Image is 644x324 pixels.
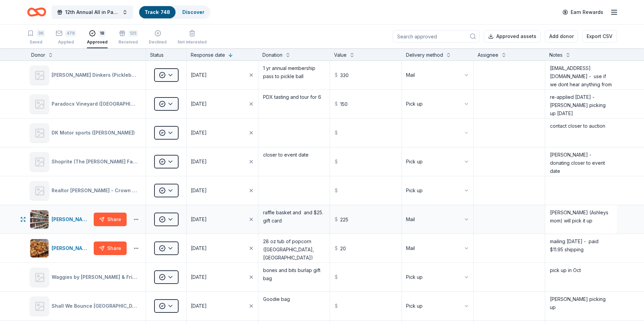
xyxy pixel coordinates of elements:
[558,6,607,18] a: Earn Rewards
[546,90,616,118] textarea: re-applied [DATE] - [PERSON_NAME] picking up [DATE]
[187,61,258,89] button: [DATE]
[65,8,119,16] span: 12th Annual All in Paddle Raffle
[406,51,443,59] div: Delivery method
[259,264,329,291] textarea: bones and bits burlap gift bag
[52,71,140,79] div: [PERSON_NAME] Dinkers (Pickleball) ([GEOGRAPHIC_DATA])
[191,51,225,59] div: Response date
[546,119,616,146] textarea: contact closer to auction
[37,30,45,37] div: 36
[259,235,329,262] textarea: 28 oz tub of popcorn ([GEOGRAPHIC_DATA], [GEOGRAPHIC_DATA])
[191,129,207,137] div: [DATE]
[56,27,76,48] button: 479Applied
[187,292,258,320] button: [DATE]
[546,148,616,175] textarea: [PERSON_NAME] - donating closer to event date
[139,5,210,19] button: Track· 748Discover
[259,90,329,118] textarea: PDX tasting and tour for 6
[546,292,616,320] textarea: [PERSON_NAME] picking up
[149,27,167,48] button: Declined
[27,39,45,45] div: Saved
[52,273,140,281] div: Waggies by [PERSON_NAME] & Friends ([GEOGRAPHIC_DATA])
[30,210,49,229] img: Image for Bethany Beach Books
[52,158,140,166] div: Shoprite (The [PERSON_NAME] Family Foundation)
[259,148,329,175] textarea: closer to event date
[191,186,207,195] div: [DATE]
[582,30,617,42] button: Export CSV
[549,51,563,59] div: Notes
[187,119,258,147] button: [DATE]
[30,239,49,257] img: Image for Johnson's Popcorn
[187,263,258,291] button: [DATE]
[191,100,207,108] div: [DATE]
[191,215,207,223] div: [DATE]
[191,71,207,79] div: [DATE]
[191,244,207,252] div: [DATE]
[98,30,106,37] div: 18
[178,39,207,45] div: Not interested
[87,39,108,45] div: Approved
[191,273,207,281] div: [DATE]
[52,100,140,108] div: Paradocx Vineyard ([GEOGRAPHIC_DATA], [GEOGRAPHIC_DATA])
[52,302,140,310] div: Shall We Bounce [GEOGRAPHIC_DATA] ([GEOGRAPHIC_DATA], [GEOGRAPHIC_DATA])
[191,158,207,166] div: [DATE]
[30,210,91,229] button: Image for Bethany Beach Books[PERSON_NAME] Beach Books
[334,51,347,59] div: Value
[52,215,91,223] div: [PERSON_NAME] Beach Books
[118,39,138,45] div: Received
[187,147,258,176] button: [DATE]
[65,30,76,37] div: 479
[259,292,329,320] textarea: Goodie bag
[484,30,541,42] button: Approved assets
[178,27,207,48] button: Not interested
[52,186,140,195] div: Realtor [PERSON_NAME] - Crown Homes Real Estate
[27,27,45,48] button: 36Saved
[191,302,207,310] div: [DATE]
[27,4,46,20] a: Home
[393,30,480,42] input: Search approved
[187,234,258,263] button: [DATE]
[262,51,282,59] div: Donation
[149,39,167,45] div: Declined
[187,205,258,234] button: [DATE]
[545,30,578,42] button: Add donor
[182,9,204,15] a: Discover
[87,27,108,48] button: 18Approved
[31,51,45,59] div: Donor
[94,213,127,226] button: Share
[56,39,76,45] div: Applied
[128,30,138,37] div: 125
[52,129,137,137] div: DK Motor sports ([PERSON_NAME])
[187,90,258,118] button: [DATE]
[546,61,616,89] textarea: [EMAIL_ADDRESS][DOMAIN_NAME] - use if we dont hear anything from website [PERSON_NAME] - [PERSON_...
[30,239,91,258] button: Image for Johnson's Popcorn[PERSON_NAME] Popcorn
[478,51,498,59] div: Assignee
[546,206,616,233] textarea: [PERSON_NAME] (Ashleys mom) will pick it up
[52,5,133,19] button: 12th Annual All in Paddle Raffle
[259,206,329,233] textarea: raffle basket and and $25. gift card
[187,176,258,205] button: [DATE]
[146,48,187,60] div: Status
[94,241,127,255] button: Share
[118,27,138,48] button: 125Received
[52,244,91,252] div: [PERSON_NAME] Popcorn
[145,9,170,15] a: Track· 748
[259,61,329,89] textarea: 1 yr annual membership pass to pickle ball
[546,264,616,291] textarea: pick up in Oct
[546,235,616,262] textarea: mailing [DATE] - paid $11.95 shipping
